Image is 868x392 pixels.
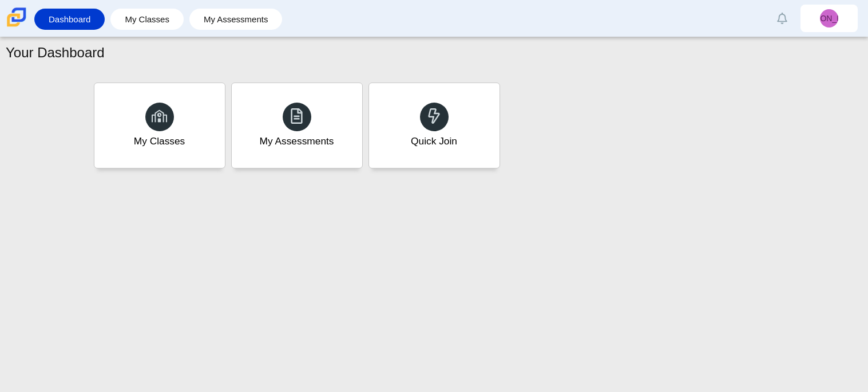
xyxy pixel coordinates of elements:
a: [PERSON_NAME] [800,5,858,32]
span: [PERSON_NAME] [796,14,862,22]
a: My Classes [116,9,178,30]
div: My Classes [134,134,185,148]
a: Alerts [770,6,795,31]
a: My Assessments [195,9,277,30]
div: Quick Join [411,134,457,148]
div: My Assessments [260,134,334,148]
a: Quick Join [368,83,500,168]
a: Dashboard [40,9,99,30]
a: My Assessments [231,83,363,168]
a: Carmen School of Science & Technology [5,21,29,31]
img: Carmen School of Science & Technology [5,5,29,29]
h1: Your Dashboard [6,43,105,62]
a: My Classes [94,83,225,168]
